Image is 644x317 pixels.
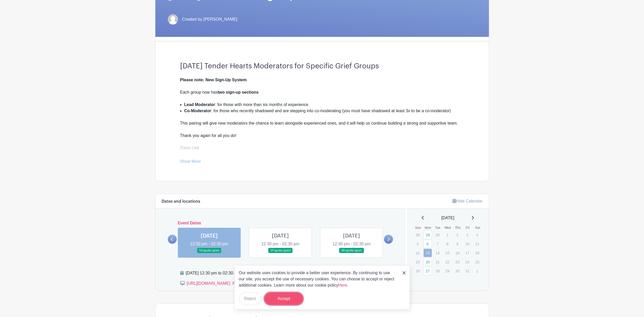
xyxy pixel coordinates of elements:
p: 17 [463,249,472,257]
p: 26 [413,267,422,275]
th: Sun [413,225,423,230]
button: Reject [239,292,261,305]
a: 27 [423,267,432,275]
p: 5 [413,240,422,248]
a: Hide Calendar [453,199,482,203]
img: default-ce2991bfa6775e67f084385cd625a349d9dcbb7a52a09fb2fda1e96e2d18dcdb.png [168,14,178,25]
p: 11 [473,240,481,248]
button: Accept [264,292,303,305]
a: 6 [423,240,432,248]
p: 8 [443,240,452,248]
div: Each group now has [180,89,464,102]
p: 12 [413,249,422,257]
p: 30 [453,267,462,275]
a: [URL][DOMAIN_NAME] [180,152,224,156]
p: 30 [433,231,442,239]
p: 25 [473,258,481,266]
p: 24 [463,258,472,266]
h6: Event Dates [177,221,384,226]
p: 19 [413,258,422,266]
p: 4 [473,231,481,239]
div: This pairing will give new moderators the chance to learn alongside experienced ones, and it will... [180,120,464,164]
p: 14 [433,249,442,257]
strong: Please note: New Sign-Up System [180,78,247,82]
a: 13 [423,249,432,257]
th: Thu [453,225,463,230]
p: 9 [453,240,462,248]
p: 21 [433,258,442,266]
th: Wed [443,225,453,230]
strong: Lead Moderator [184,102,215,107]
a: [URL][DOMAIN_NAME] Passcode 603935 [187,281,267,286]
p: 28 [433,267,442,275]
p: 29 [443,267,452,275]
div: [DATE] 12:30 pm to 02:30 pm [186,270,360,276]
a: 20 [423,258,432,266]
p: 10 [463,240,472,248]
strong: Co-Moderator [184,109,211,113]
p: 22 [443,258,452,266]
a: Here [338,283,347,287]
p: 15 [443,249,452,257]
p: 1 [473,267,481,275]
th: Fri [463,225,473,230]
li: : for those who recently shadowed and are stepping into co-moderating (you must have shadowed at ... [184,108,464,120]
p: 23 [453,258,462,266]
p: 1 [443,231,452,239]
p: 28 [413,231,422,239]
span: [DATE] [441,215,454,221]
p: 2 [453,231,462,239]
p: 7 [433,240,442,248]
strong: two sign-up sections [218,90,258,94]
a: 29 [423,231,432,239]
th: Tue [433,225,443,230]
h6: Dates and locations [162,199,200,204]
span: Created by [PERSON_NAME] [182,16,237,22]
li: : for those with more than six months of experience [184,102,464,108]
p: 18 [473,249,481,257]
p: 16 [453,249,462,257]
p: Our website uses cookies to provide a better user experience. By continuing to use our site, you ... [239,270,397,288]
p: 3 [463,231,472,239]
p: 31 [463,267,472,275]
th: Mon [423,225,433,230]
h3: [DATE] Tender Hearts Moderators for Specific Grief Groups [180,62,464,71]
th: Sat [473,225,483,230]
img: close_button-5f87c8562297e5c2d7936805f587ecaba9071eb48480494691a3f1689db116b3.svg [403,271,406,274]
a: Show More [180,159,201,166]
